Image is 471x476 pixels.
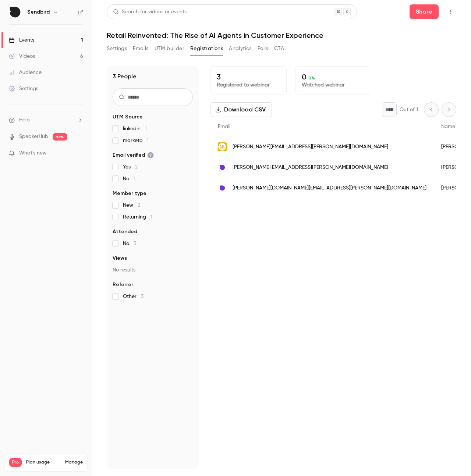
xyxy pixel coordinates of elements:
[217,72,280,81] p: 3
[233,164,388,171] span: [PERSON_NAME][EMAIL_ADDRESS][PERSON_NAME][DOMAIN_NAME]
[9,53,35,60] div: Videos
[107,43,127,54] button: Settings
[53,133,67,141] span: new
[233,143,388,151] span: [PERSON_NAME][EMAIL_ADDRESS][PERSON_NAME][DOMAIN_NAME]
[123,137,149,144] span: marketo
[138,203,140,208] span: 2
[26,459,61,465] span: Plan usage
[147,138,149,143] span: 1
[113,152,154,159] span: Email verified
[113,228,137,235] span: Attended
[308,75,315,81] span: 0 %
[9,69,42,76] div: Audience
[302,72,365,81] p: 0
[218,184,227,192] img: sendbird.com
[441,124,455,129] span: Name
[113,266,193,274] p: No results
[400,106,418,113] p: Out of 1
[9,6,21,18] img: Sendbird
[74,150,83,157] iframe: Noticeable Trigger
[27,8,50,16] h6: Sendbird
[113,8,187,16] div: Search for videos or events
[258,43,268,54] button: Polls
[123,293,144,300] span: Other
[302,81,365,89] p: Watched webinar
[9,85,38,92] div: Settings
[9,116,83,124] li: help-dropdown-opener
[19,116,30,124] span: Help
[155,43,184,54] button: UTM builder
[150,214,152,220] span: 1
[133,43,148,54] button: Emails
[123,175,135,182] span: No
[210,102,272,117] button: Download CSV
[9,458,22,467] span: Pro
[218,142,227,151] img: dal.ca
[410,4,439,19] button: Share
[113,255,127,262] span: Views
[141,294,144,299] span: 3
[218,124,230,129] span: Email
[123,163,138,171] span: Yes
[107,31,456,40] h1: Retail Reinvented: The Rise of AI Agents in Customer Experience
[19,149,47,157] span: What's new
[65,459,83,465] a: Manage
[190,43,223,54] button: Registrations
[135,164,138,170] span: 2
[113,72,137,81] h1: 3 People
[145,126,147,131] span: 1
[113,113,193,300] section: facet-groups
[113,281,133,288] span: Referrer
[113,113,143,121] span: UTM Source
[123,202,140,209] span: New
[123,213,152,221] span: Returning
[134,176,135,181] span: 1
[9,36,34,44] div: Events
[233,184,426,192] span: [PERSON_NAME][DOMAIN_NAME][EMAIL_ADDRESS][PERSON_NAME][DOMAIN_NAME]
[123,125,147,132] span: linkedin
[113,190,146,197] span: Member type
[19,133,48,141] a: SpeakerHub
[217,81,280,89] p: Registered to webinar
[218,163,227,172] img: sendbird.com
[229,43,252,54] button: Analytics
[123,240,136,247] span: No
[274,43,284,54] button: CTA
[134,241,136,246] span: 3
